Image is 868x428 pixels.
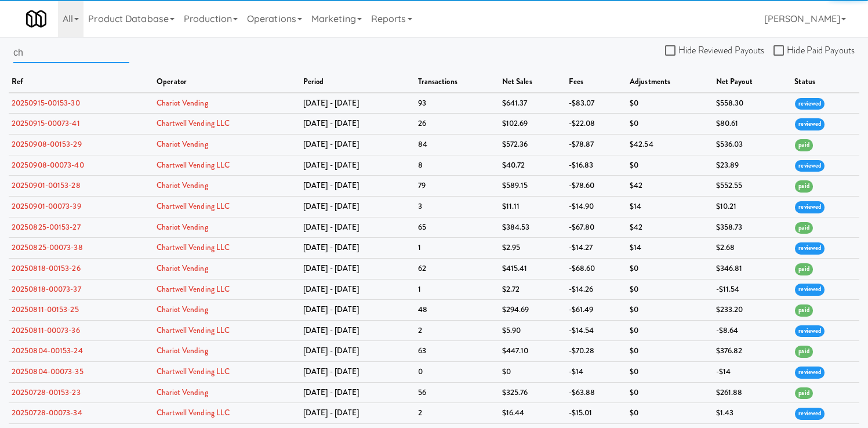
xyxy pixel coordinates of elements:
a: Chariot Vending [157,345,208,356]
a: Chariot Vending [157,263,208,274]
td: $0 [627,114,713,135]
a: 20250818-00073-37 [12,284,81,295]
a: 20250825-00153-27 [12,222,81,233]
td: $589.15 [499,176,566,197]
span: reviewed [795,160,825,172]
td: 1 [415,238,499,259]
span: paid [795,387,812,400]
a: 20250825-00073-38 [12,242,83,253]
td: [DATE] - [DATE] [300,114,415,135]
td: $536.03 [713,134,792,155]
td: $42.54 [627,134,713,155]
th: net sales [499,72,566,93]
th: net payout [713,72,792,93]
td: $641.37 [499,93,566,114]
td: -$78.87 [566,134,627,155]
th: fees [566,72,627,93]
td: $415.41 [499,258,566,279]
td: 2 [415,403,499,424]
a: Chartwell Vending LLC [157,325,230,336]
a: 20250804-00073-35 [12,366,83,377]
td: [DATE] - [DATE] [300,341,415,362]
td: $2.68 [713,238,792,259]
td: $42 [627,176,713,197]
td: $572.36 [499,134,566,155]
td: 84 [415,134,499,155]
td: $14 [627,196,713,217]
td: 2 [415,320,499,341]
a: Chartwell Vending LLC [157,407,230,418]
a: Chariot Vending [157,180,208,191]
td: $0 [627,155,713,176]
td: $80.61 [713,114,792,135]
td: -$11.54 [713,279,792,300]
td: -$61.49 [566,300,627,321]
a: Chariot Vending [157,222,208,233]
td: -$16.83 [566,155,627,176]
td: $42 [627,217,713,238]
td: $2.72 [499,279,566,300]
td: $10.21 [713,196,792,217]
td: $102.69 [499,114,566,135]
span: paid [795,139,812,151]
span: reviewed [795,284,825,296]
a: Chartwell Vending LLC [157,366,230,377]
td: 1 [415,279,499,300]
td: [DATE] - [DATE] [300,176,415,197]
td: -$14 [566,362,627,383]
th: transactions [415,72,499,93]
td: -$83.07 [566,93,627,114]
a: Chariot Vending [157,387,208,398]
a: Chariot Vending [157,304,208,315]
td: -$14.27 [566,238,627,259]
td: -$67.80 [566,217,627,238]
td: [DATE] - [DATE] [300,93,415,114]
td: $0 [627,362,713,383]
td: $0 [627,320,713,341]
td: -$15.01 [566,403,627,424]
td: 26 [415,114,499,135]
span: reviewed [795,367,825,379]
td: $5.90 [499,320,566,341]
td: $447.10 [499,341,566,362]
span: reviewed [795,242,825,255]
td: -$22.08 [566,114,627,135]
td: $294.69 [499,300,566,321]
td: $384.53 [499,217,566,238]
td: $233.20 [713,300,792,321]
td: $346.81 [713,258,792,279]
td: 48 [415,300,499,321]
span: paid [795,304,812,317]
a: 20250915-00153-30 [12,97,80,108]
td: [DATE] - [DATE] [300,258,415,279]
th: ref [9,72,154,93]
a: 20250915-00073-41 [12,118,80,129]
a: Chartwell Vending LLC [157,159,230,171]
td: [DATE] - [DATE] [300,403,415,424]
td: [DATE] - [DATE] [300,196,415,217]
td: $14 [627,238,713,259]
span: reviewed [795,201,825,213]
td: $0 [627,279,713,300]
a: Chartwell Vending LLC [157,201,230,212]
td: $0 [499,362,566,383]
td: [DATE] - [DATE] [300,320,415,341]
input: Hide Reviewed Payouts [665,46,678,56]
td: $23.89 [713,155,792,176]
td: [DATE] - [DATE] [300,155,415,176]
a: Chariot Vending [157,97,208,108]
a: 20250908-00073-40 [12,159,84,171]
td: 0 [415,362,499,383]
td: [DATE] - [DATE] [300,217,415,238]
a: 20250811-00073-36 [12,325,80,336]
a: 20250818-00153-26 [12,263,81,274]
a: Chartwell Vending LLC [157,118,230,129]
td: -$68.60 [566,258,627,279]
label: Hide Paid Payouts [773,42,855,59]
th: status [791,72,859,93]
td: $1.43 [713,403,792,424]
td: $0 [627,93,713,114]
td: 62 [415,258,499,279]
td: 3 [415,196,499,217]
td: $358.73 [713,217,792,238]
